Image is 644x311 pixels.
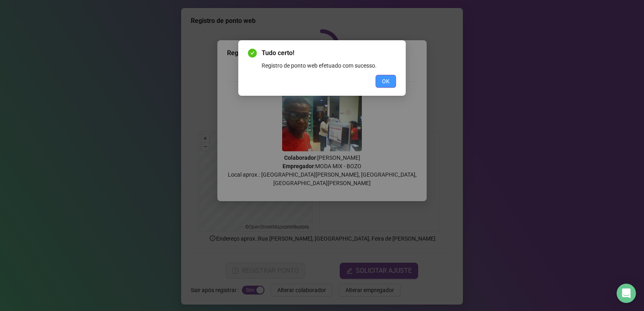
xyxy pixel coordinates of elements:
button: OK [376,75,396,88]
span: OK [382,77,390,86]
span: Tudo certo! [262,48,396,58]
span: check-circle [248,49,257,58]
div: Registro de ponto web efetuado com sucesso. [262,61,396,70]
div: Open Intercom Messenger [617,284,636,303]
